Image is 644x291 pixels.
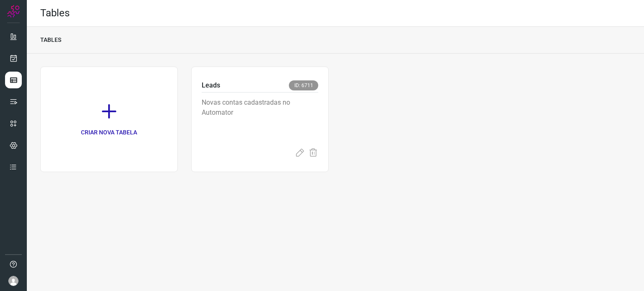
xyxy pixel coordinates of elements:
[40,7,70,19] h2: Tables
[81,128,137,137] p: CRIAR NOVA TABELA
[7,5,20,18] img: Logo
[40,36,61,44] p: TABLES
[289,80,318,90] span: ID: 6711
[202,80,220,90] p: Leads
[40,67,178,172] a: CRIAR NOVA TABELA
[202,98,318,139] p: Novas contas cadastradas no Automator
[8,276,18,286] img: avatar-user-boy.jpg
